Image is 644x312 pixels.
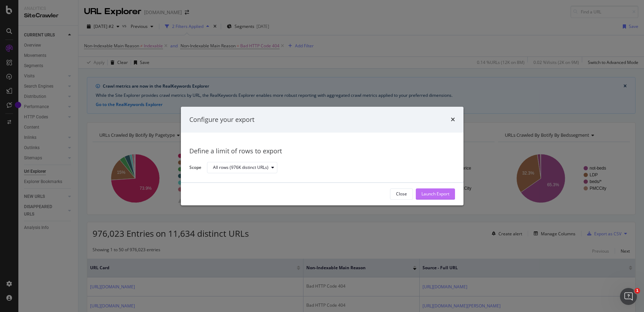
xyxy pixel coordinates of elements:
[451,115,455,124] div: times
[181,107,463,205] div: modal
[189,164,201,172] label: Scope
[189,147,455,156] div: Define a limit of rows to export
[213,166,268,170] div: All rows (976K distinct URLs)
[189,115,254,124] div: Configure your export
[207,162,277,173] button: All rows (976K distinct URLs)
[390,188,413,200] button: Close
[421,191,449,197] div: Launch Export
[396,191,407,197] div: Close
[634,288,640,294] span: 1
[416,188,455,200] button: Launch Export
[620,288,637,305] iframe: Intercom live chat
